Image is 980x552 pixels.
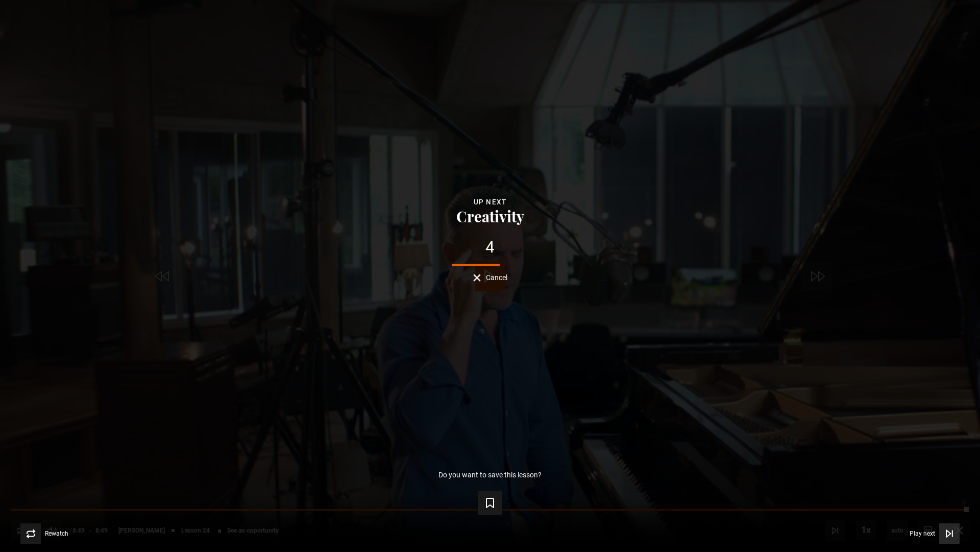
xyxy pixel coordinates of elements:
[16,239,964,256] div: 4
[473,274,507,282] button: Cancel
[45,531,68,537] span: Rewatch
[910,531,935,537] span: Play next
[910,523,960,544] button: Play next
[20,523,68,544] button: Rewatch
[438,471,542,478] p: Do you want to save this lesson?
[16,196,964,208] div: Up next
[453,208,527,224] button: Creativity
[486,274,507,281] span: Cancel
